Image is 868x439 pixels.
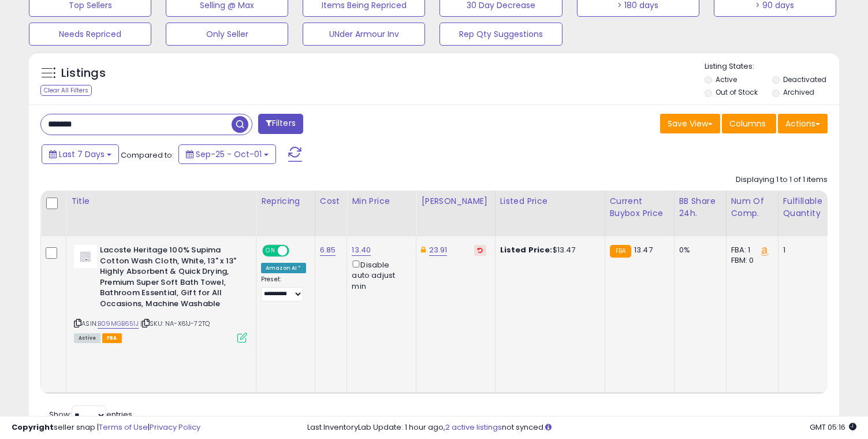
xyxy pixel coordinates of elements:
a: 2 active listings [445,422,502,433]
button: Columns [722,114,776,133]
div: Displaying 1 to 1 of 1 items [736,174,828,185]
div: Num of Comp. [731,195,773,219]
span: Show: entries [49,409,132,420]
img: 31y8vkmAE-L._SL40_.jpg [74,245,97,268]
div: Amazon AI * [261,263,306,273]
button: Only Seller [166,23,288,46]
span: Compared to: [121,150,174,161]
button: Last 7 Days [42,144,119,164]
small: FBA [610,245,631,258]
label: Archived [783,87,814,97]
a: B09MGB651J [98,319,139,329]
div: $13.47 [500,245,596,255]
label: Out of Stock [716,87,758,97]
button: UNder Armour Inv [303,23,425,46]
a: 13.40 [352,244,371,256]
span: FBA [102,333,122,343]
div: seller snap | | [12,422,200,433]
div: Preset: [261,276,306,302]
div: [PERSON_NAME] [421,195,490,207]
div: Title [71,195,251,207]
b: Lacoste Heritage 100% Supima Cotton Wash Cloth, White, 13" x 13" Highly Absorbent & Quick Drying,... [100,245,240,312]
span: 13.47 [634,244,653,255]
a: Terms of Use [99,422,148,433]
div: 1 [783,245,819,255]
div: ASIN: [74,245,247,341]
div: Clear All Filters [40,85,92,96]
label: Deactivated [783,75,826,84]
a: 6.85 [320,244,336,256]
a: 23.91 [429,244,448,256]
b: Listed Price: [500,244,553,255]
a: Privacy Policy [150,422,200,433]
strong: Copyright [12,422,54,433]
div: FBA: 1 [731,245,769,255]
button: Actions [778,114,828,133]
button: Rep Qty Suggestions [439,23,562,46]
span: | SKU: NA-X61J-72TQ [140,319,210,328]
span: OFF [288,246,306,256]
span: 2025-10-9 05:16 GMT [810,422,856,433]
div: Listed Price [500,195,600,207]
div: Disable auto adjust min [352,258,407,292]
label: Active [716,75,737,84]
button: Sep-25 - Oct-01 [178,144,276,164]
p: Listing States: [705,61,839,72]
div: Last InventoryLab Update: 1 hour ago, not synced. [307,422,856,433]
div: BB Share 24h. [679,195,721,219]
span: Last 7 Days [59,148,105,160]
button: Filters [258,114,303,134]
button: Save View [660,114,720,133]
div: Cost [320,195,342,207]
h5: Listings [61,65,106,81]
div: FBM: 0 [731,255,769,266]
span: All listings currently available for purchase on Amazon [74,333,100,343]
div: Repricing [261,195,310,207]
span: ON [263,246,278,256]
span: Columns [729,118,766,129]
span: Sep-25 - Oct-01 [196,148,262,160]
button: Needs Repriced [29,23,151,46]
div: Fulfillable Quantity [783,195,823,219]
div: 0% [679,245,717,255]
div: Current Buybox Price [610,195,669,219]
div: Min Price [352,195,411,207]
